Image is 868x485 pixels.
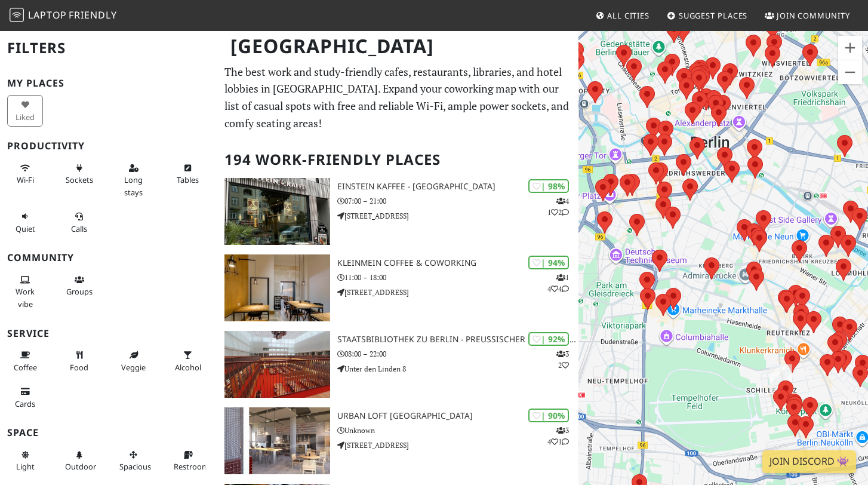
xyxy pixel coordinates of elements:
[170,345,206,377] button: Alcohol
[7,382,43,413] button: Cards
[224,63,572,132] p: The best work and study-friendly cafes, restaurants, libraries, and hotel lobbies in [GEOGRAPHIC_...
[15,398,35,409] span: Credit cards
[337,258,578,268] h3: KleinMein Coffee & Coworking
[7,270,43,314] button: Work vibe
[61,207,97,238] button: Calls
[66,174,93,185] span: Power sockets
[224,178,331,245] img: Einstein Kaffee - Charlottenburg
[14,362,37,373] span: Coffee
[777,10,850,21] span: Join Community
[217,407,579,474] a: URBAN LOFT Berlin | 90% 341 URBAN LOFT [GEOGRAPHIC_DATA] Unknown [STREET_ADDRESS]
[177,174,199,185] span: Work-friendly tables
[217,178,579,245] a: Einstein Kaffee - Charlottenburg | 98% 412 Einstein Kaffee - [GEOGRAPHIC_DATA] 07:00 – 21:00 [STR...
[28,8,67,22] span: Laptop
[116,445,152,477] button: Spacious
[7,207,43,238] button: Quiet
[121,362,146,373] span: Veggie
[762,450,856,473] a: Join Discord 👾
[217,254,579,321] a: KleinMein Coffee & Coworking | 94% 144 KleinMein Coffee & Coworking 11:00 – 18:00 [STREET_ADDRESS]
[10,8,24,22] img: LaptopFriendly
[71,223,87,234] span: Video/audio calls
[662,5,753,26] a: Suggest Places
[838,60,862,84] button: Verkleinern
[7,445,43,477] button: Light
[7,30,210,66] h2: Filters
[7,78,210,89] h3: My Places
[547,425,569,447] p: 3 4 1
[174,461,209,472] span: Restroom
[7,158,43,190] button: Wi-Fi
[337,425,578,436] p: Unknown
[224,142,572,178] h2: 194 Work-Friendly Places
[590,5,654,26] a: All Cities
[7,427,210,438] h3: Space
[337,411,578,421] h3: URBAN LOFT [GEOGRAPHIC_DATA]
[61,345,97,377] button: Food
[124,174,143,197] span: Long stays
[61,445,97,477] button: Outdoor
[528,332,569,346] div: | 92%
[10,5,117,26] a: LaptopFriendly LaptopFriendly
[337,440,578,451] p: [STREET_ADDRESS]
[217,331,579,398] a: Staatsbibliothek zu Berlin - Preußischer Kulturbesitz | 92% 32 Staatsbibliothek zu Berlin - Preuß...
[17,174,34,185] span: Stable Wi-Fi
[547,195,569,218] p: 4 1 2
[337,334,578,345] h3: Staatsbibliothek zu Berlin - Preußischer Kulturbesitz
[838,36,862,60] button: Vergrößern
[337,210,578,222] p: [STREET_ADDRESS]
[69,8,116,22] span: Friendly
[547,272,569,294] p: 1 4 4
[7,345,43,377] button: Coffee
[7,140,210,152] h3: Productivity
[337,272,578,283] p: 11:00 – 18:00
[66,286,93,297] span: Group tables
[7,328,210,339] h3: Service
[70,362,88,373] span: Food
[224,331,331,398] img: Staatsbibliothek zu Berlin - Preußischer Kulturbesitz
[61,158,97,190] button: Sockets
[760,5,855,26] a: Join Community
[337,348,578,360] p: 08:00 – 22:00
[528,409,569,422] div: | 90%
[116,158,152,202] button: Long stays
[607,10,650,21] span: All Cities
[170,158,206,190] button: Tables
[16,223,35,234] span: Quiet
[16,286,35,309] span: People working
[65,461,96,472] span: Outdoor area
[61,270,97,302] button: Groups
[16,461,35,472] span: Natural light
[175,362,201,373] span: Alcohol
[337,363,578,375] p: Unter den Linden 8
[679,10,748,21] span: Suggest Places
[116,345,152,377] button: Veggie
[170,445,206,477] button: Restroom
[337,287,578,298] p: [STREET_ADDRESS]
[224,254,331,321] img: KleinMein Coffee & Coworking
[337,195,578,207] p: 07:00 – 21:00
[337,182,578,192] h3: Einstein Kaffee - [GEOGRAPHIC_DATA]
[221,30,577,63] h1: [GEOGRAPHIC_DATA]
[556,348,569,371] p: 3 2
[224,407,331,474] img: URBAN LOFT Berlin
[7,252,210,263] h3: Community
[119,461,151,472] span: Spacious
[528,179,569,193] div: | 98%
[528,256,569,269] div: | 94%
